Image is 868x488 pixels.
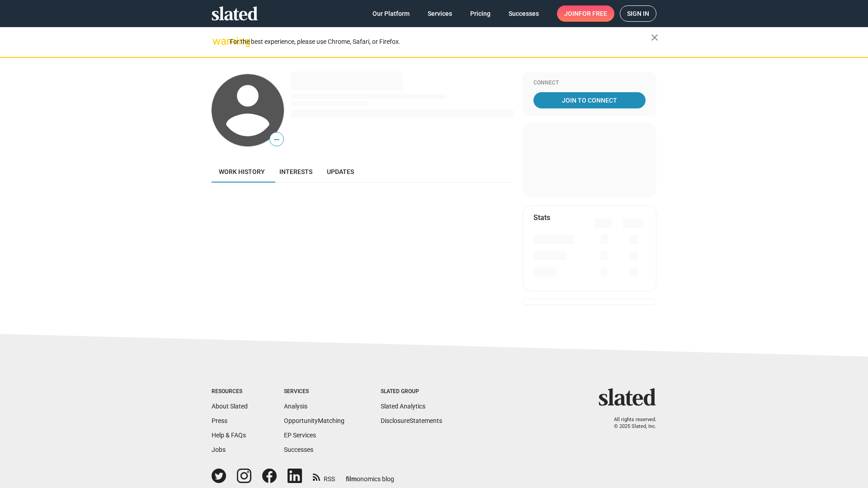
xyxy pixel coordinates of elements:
span: Join To Connect [535,92,644,108]
span: Interests [279,168,312,175]
mat-icon: warning [212,36,223,47]
a: Successes [284,446,313,453]
a: Jobs [212,446,226,453]
mat-icon: close [649,32,660,43]
div: Slated Group [381,388,442,395]
a: Services [420,5,459,22]
a: Analysis [284,403,307,410]
a: RSS [313,469,335,483]
a: DisclosureStatements [381,417,442,424]
span: Successes [509,5,539,22]
a: Successes [501,5,546,22]
a: Join To Connect [533,92,646,108]
mat-card-title: Stats [533,213,550,222]
div: Services [284,388,344,395]
span: Updates [327,168,354,175]
a: filmonomics blog [346,468,394,483]
span: Join [564,5,607,22]
span: Pricing [470,5,491,22]
a: OpportunityMatching [284,417,344,424]
p: All rights reserved. © 2025 Slated, Inc. [604,417,656,430]
a: About Slated [212,403,248,410]
span: — [270,134,283,145]
a: Slated Analytics [381,403,425,410]
div: For the best experience, please use Chrome, Safari, or Firefox. [230,36,651,48]
a: Press [212,417,227,424]
a: Updates [320,161,361,183]
span: for free [579,5,607,22]
a: EP Services [284,432,316,439]
span: film [346,475,357,483]
div: Resources [212,388,248,395]
a: Help & FAQs [212,432,246,439]
a: Joinfor free [557,5,614,22]
a: Interests [272,161,320,183]
a: Sign in [620,5,656,22]
span: Work history [219,168,265,175]
a: Pricing [463,5,498,22]
span: Sign in [627,6,649,21]
a: Work history [212,161,272,183]
span: Our Platform [373,5,410,22]
div: Connect [533,80,646,87]
span: Services [428,5,452,22]
a: Our Platform [365,5,417,22]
